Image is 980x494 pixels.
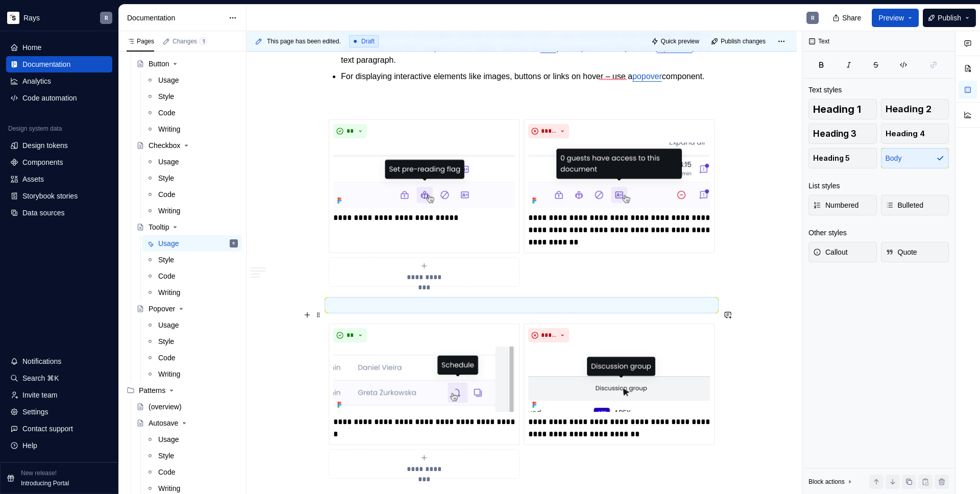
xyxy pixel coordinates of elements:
[886,247,917,257] span: Quote
[22,440,37,451] div: Help
[142,105,242,121] a: Code
[22,424,73,434] div: Contact support
[158,369,180,379] div: Writing
[158,157,179,167] div: Usage
[6,39,112,56] a: Home
[142,88,242,105] a: Style
[158,108,175,118] div: Code
[6,437,112,454] button: Help
[886,104,932,114] span: Heading 2
[22,59,70,69] div: Documentation
[142,186,242,203] a: Code
[158,173,174,183] div: Style
[333,142,515,208] img: 2d348c5b-abfb-457e-be1f-115c703997e2.png
[648,34,704,48] button: Quick preview
[22,373,59,383] div: Search ⌘K
[23,13,40,23] div: Rays
[173,37,207,45] div: Changes
[149,304,175,314] div: Popover
[142,317,242,333] a: Usage
[158,189,175,200] div: Code
[158,75,179,85] div: Usage
[708,34,770,48] button: Publish changes
[6,56,112,72] a: Documentation
[827,9,868,27] button: Share
[6,205,112,221] a: Data sources
[267,37,341,45] span: This page has been edited.
[142,252,242,268] a: Style
[6,387,112,403] a: Invite team
[149,222,169,232] div: Tooltip
[142,431,242,448] a: Usage
[881,242,949,262] button: Quote
[6,188,112,204] a: Storybook stories
[813,153,850,163] span: Heading 5
[142,170,242,186] a: Style
[632,72,662,81] a: popover
[158,320,179,330] div: Usage
[132,137,242,154] a: Checkbox
[22,157,63,167] div: Components
[142,464,242,480] a: Code
[528,142,710,208] img: e298e3cc-a5bb-4974-ac37-a442efd5f503.png
[813,247,848,257] span: Callout
[142,154,242,170] a: Usage
[132,415,242,431] a: Autosave
[881,123,949,144] button: Heading 4
[808,99,877,119] button: Heading 1
[22,407,48,417] div: Settings
[22,140,68,151] div: Design tokens
[132,219,242,235] a: Tooltip
[122,382,242,399] div: Patterns
[142,284,242,301] a: Writing
[22,93,77,103] div: Code automation
[142,121,242,137] a: Writing
[158,434,179,444] div: Usage
[808,181,840,191] div: List styles
[158,451,174,461] div: Style
[8,125,62,133] div: Design system data
[528,347,710,412] img: 8f39d662-cb11-4f65-b3e2-01e66d89364f.png
[127,37,154,45] div: Pages
[22,174,44,184] div: Assets
[132,56,242,72] a: Button
[808,85,842,95] div: Text styles
[158,124,180,134] div: Writing
[811,14,815,22] div: R
[149,402,182,412] div: (overview)
[142,72,242,88] a: Usage
[158,206,180,216] div: Writing
[661,37,699,45] span: Quick preview
[808,475,854,489] div: Block actions
[923,9,976,27] button: Publish
[341,70,715,83] p: For displaying interactive elements like images, buttons or links on hover – use a component.
[158,336,174,347] div: Style
[808,148,877,168] button: Heading 5
[158,353,175,363] div: Code
[886,129,925,139] span: Heading 4
[158,467,175,477] div: Code
[158,483,180,493] div: Writing
[105,14,108,22] div: R
[149,418,178,428] div: Autosave
[6,421,112,437] button: Contact support
[142,268,242,284] a: Code
[808,228,847,238] div: Other styles
[2,7,116,29] button: RaysR
[7,12,19,24] img: 6d3517f2-c9be-42ef-a17d-43333b4a1852.png
[6,90,112,106] a: Code automation
[142,333,242,350] a: Style
[149,59,169,69] div: Button
[22,76,51,86] div: Analytics
[808,123,877,144] button: Heading 3
[938,13,961,23] span: Publish
[22,42,41,53] div: Home
[6,137,112,154] a: Design tokens
[158,91,174,102] div: Style
[721,37,766,45] span: Publish changes
[6,73,112,89] a: Analytics
[813,104,861,114] span: Heading 1
[881,99,949,119] button: Heading 2
[881,195,949,215] button: Bulleted
[158,255,174,265] div: Style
